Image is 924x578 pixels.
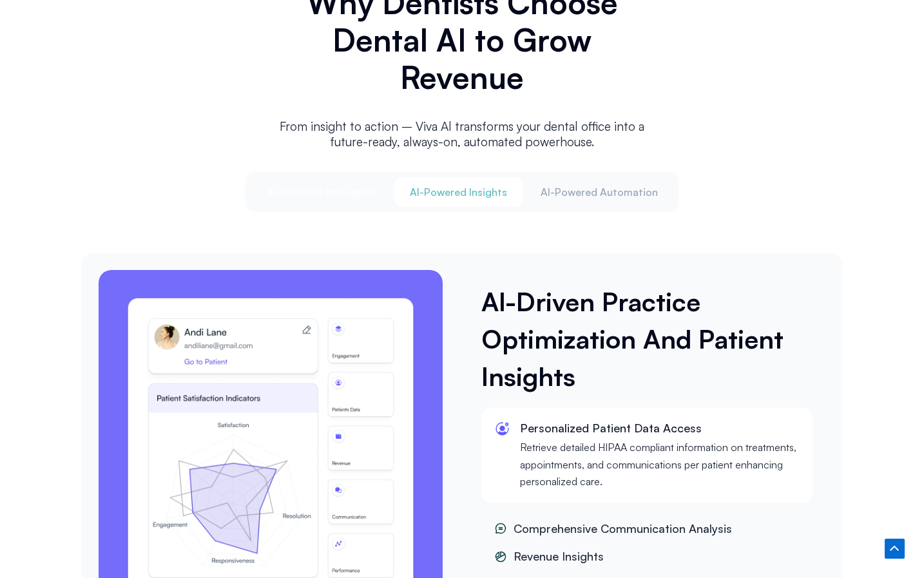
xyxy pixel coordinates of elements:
[481,283,820,395] h3: Al-Driven Practice Optimization And Patient Insights
[266,185,376,199] span: Al-Powered Innovation
[410,185,507,199] span: Al-Powered Insights
[510,547,604,566] span: Revenue Insights
[510,519,732,539] span: Comprehensive Communication Analysis
[520,439,800,490] p: Retrieve detailed HIPAA compliant information on treatments, appointments, and communications per...
[541,185,658,199] span: Al-Powered Automation
[520,421,702,435] span: Personalized Patient Data Access
[275,119,649,149] p: From insight to action – Viva Al transforms your dental office into a future-ready, always-on, au...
